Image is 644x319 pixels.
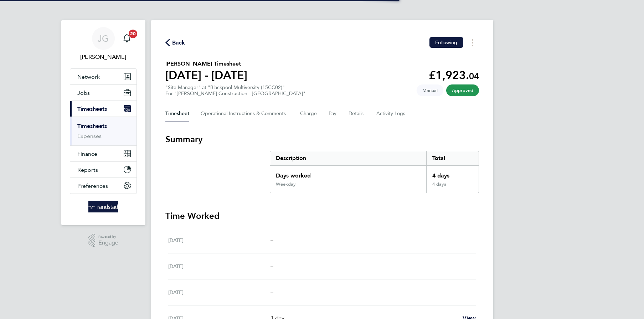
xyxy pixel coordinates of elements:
[70,69,136,84] button: Network
[70,146,136,161] button: Finance
[466,37,479,48] button: Timesheets Menu
[70,101,136,117] button: Timesheets
[270,151,427,165] div: Description
[469,71,479,81] span: 04
[165,84,305,97] div: "Site Manager" at "Blackpool Multiversity (15CC02)"
[70,201,137,212] a: Go to home page
[271,237,273,243] span: –
[120,27,134,50] a: 20
[70,53,137,61] span: Joe Gill
[271,263,273,269] span: –
[429,68,479,82] app-decimal: £1,923.
[429,37,463,48] button: Following
[172,38,185,47] span: Back
[70,162,136,177] button: Reports
[77,166,98,173] span: Reports
[271,289,273,295] span: –
[168,262,271,271] div: [DATE]
[349,105,365,122] button: Details
[77,89,90,96] span: Jobs
[77,150,97,157] span: Finance
[77,106,107,112] span: Timesheets
[98,240,118,246] span: Engage
[168,236,271,245] div: [DATE]
[70,117,136,145] div: Timesheets
[426,166,478,181] div: 4 days
[201,105,289,122] button: Operational Instructions & Comments
[129,30,137,38] span: 20
[435,39,457,46] span: Following
[329,105,337,122] button: Pay
[77,73,100,80] span: Network
[165,91,305,97] div: For "[PERSON_NAME] Construction - [GEOGRAPHIC_DATA]"
[70,85,136,101] button: Jobs
[61,20,145,225] nav: Main navigation
[426,151,478,165] div: Total
[88,201,118,212] img: randstad-logo-retina.png
[70,27,137,61] a: JG[PERSON_NAME]
[165,134,479,145] h3: Summary
[70,178,136,194] button: Preferences
[165,68,247,82] h1: [DATE] - [DATE]
[77,123,107,129] a: Timesheets
[300,105,317,122] button: Charge
[77,133,102,139] a: Expenses
[88,234,118,247] a: Powered byEngage
[270,166,427,181] div: Days worked
[98,34,109,43] span: JG
[165,60,247,68] h2: [PERSON_NAME] Timesheet
[168,288,271,297] div: [DATE]
[417,84,443,96] span: This timesheet was manually created.
[77,182,108,189] span: Preferences
[446,84,479,96] span: This timesheet has been approved.
[98,234,118,240] span: Powered by
[426,181,478,193] div: 4 days
[165,38,185,47] button: Back
[165,105,189,122] button: Timesheet
[270,151,479,193] div: Summary
[376,105,406,122] button: Activity Logs
[276,181,296,187] div: Weekday
[165,210,479,222] h3: Time Worked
